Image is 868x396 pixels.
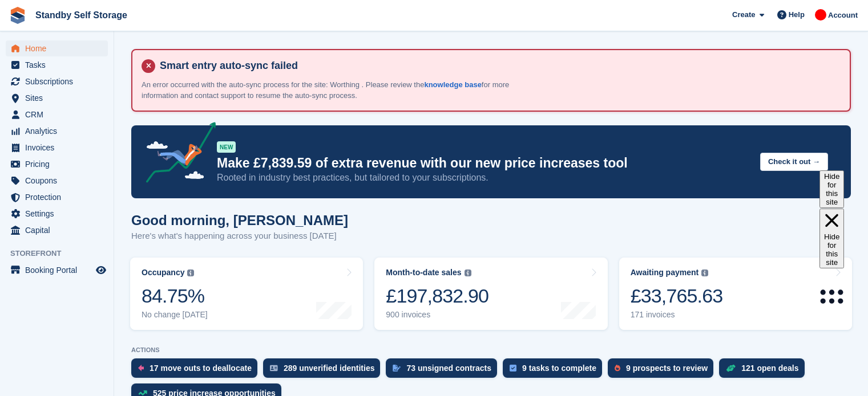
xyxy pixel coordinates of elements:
[789,9,805,21] span: Help
[406,364,491,373] div: 73 unsigned contracts
[6,156,108,172] a: menu
[6,107,108,123] a: menu
[142,79,541,101] p: An error occurred with the auto-sync process for the site: Worthing . Please review the for more ...
[760,153,828,172] button: Check it out →
[631,284,723,308] div: £33,765.63
[284,364,375,373] div: 289 unverified identities
[25,189,94,205] span: Protection
[25,222,94,238] span: Capital
[386,268,461,277] div: Month-to-date sales
[701,270,708,276] img: icon-info-grey-7440780725fd019a000dd9b08b2336e03edf1995a4989e88bcd33f0948082b44.svg
[31,6,132,25] a: Standby Self Storage
[131,358,263,383] a: 17 move outs to deallocate
[138,365,144,371] img: move_outs_to_deallocate_icon-f764333ba52eb49d3ac5e1228854f67142a1ed5810a6f6cc68b1a99e826820c5.svg
[155,59,841,72] h4: Smart entry auto-sync failed
[510,365,516,371] img: task-75834270c22a3079a89374b754ae025e5fb1db73e45f91037f5363f120a921f8.svg
[6,189,108,205] a: menu
[828,10,858,21] span: Account
[217,141,236,153] div: NEW
[6,40,108,56] a: menu
[6,140,108,156] a: menu
[6,90,108,106] a: menu
[25,123,94,139] span: Analytics
[131,213,348,228] h1: Good morning, [PERSON_NAME]
[631,268,699,277] div: Awaiting payment
[131,230,348,243] p: Here's what's happening across your business [DATE]
[130,258,363,330] a: Occupancy 84.75% No change [DATE]
[6,222,108,238] a: menu
[142,268,184,277] div: Occupancy
[136,122,216,187] img: price-adjustments-announcement-icon-8257ccfd72463d97f412b2fc003d46551f7dbcb40ab6d574587a9cd5c0d94...
[393,365,401,371] img: contract_signature_icon-13c848040528278c33f63329250d36e43548de30e8caae1d1a13099fd9432cc5.svg
[217,172,751,184] p: Rooted in industry best practices, but tailored to your subscriptions.
[626,364,708,373] div: 9 prospects to review
[424,80,481,89] a: knowledge base
[631,310,723,320] div: 171 invoices
[815,9,826,21] img: Aaron Winter
[94,263,108,277] a: Preview store
[608,358,719,383] a: 9 prospects to review
[25,173,94,189] span: Coupons
[25,206,94,222] span: Settings
[25,156,94,172] span: Pricing
[374,258,607,330] a: Month-to-date sales £197,832.90 900 invoices
[732,9,755,21] span: Create
[25,262,94,278] span: Booking Portal
[386,358,503,383] a: 73 unsigned contracts
[25,57,94,73] span: Tasks
[138,390,147,395] img: price_increase_opportunities-93ffe204e8149a01c8c9dc8f82e8f89637d9d84a8eef4429ea346261dce0b2c0.svg
[6,57,108,73] a: menu
[6,206,108,222] a: menu
[6,123,108,139] a: menu
[522,364,596,373] div: 9 tasks to complete
[142,310,208,320] div: No change [DATE]
[6,173,108,189] a: menu
[9,7,26,24] img: stora-icon-8386f47178a22dfd0bd8f6a31ec36ba5ce8667c1dd55bd0f319d3a0aa187defe.svg
[6,74,108,89] a: menu
[726,364,736,372] img: deal-1b604bf984904fb50ccaf53a9ad4b4a5d6e5aea283cecdc64d6e3604feb123c2.svg
[25,140,94,156] span: Invoices
[386,284,488,308] div: £197,832.90
[25,40,94,56] span: Home
[25,107,94,123] span: CRM
[142,284,208,308] div: 84.75%
[10,248,114,259] span: Storefront
[6,262,108,278] a: menu
[217,155,751,172] p: Make £7,839.59 of extra revenue with our new price increases tool
[615,365,620,371] img: prospect-51fa495bee0391a8d652442698ab0144808aea92771e9ea1ae160a38d050c398.svg
[719,358,810,383] a: 121 open deals
[619,258,852,330] a: Awaiting payment £33,765.63 171 invoices
[131,346,851,354] p: ACTIONS
[25,90,94,106] span: Sites
[150,364,252,373] div: 17 move outs to deallocate
[187,270,194,276] img: icon-info-grey-7440780725fd019a000dd9b08b2336e03edf1995a4989e88bcd33f0948082b44.svg
[503,358,608,383] a: 9 tasks to complete
[263,358,386,383] a: 289 unverified identities
[386,310,488,320] div: 900 invoices
[25,74,94,89] span: Subscriptions
[270,365,278,371] img: verify_identity-adf6edd0f0f0b5bbfe63781bf79b02c33cf7c696d77639b501bdc392416b5a36.svg
[465,270,471,276] img: icon-info-grey-7440780725fd019a000dd9b08b2336e03edf1995a4989e88bcd33f0948082b44.svg
[741,364,798,373] div: 121 open deals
